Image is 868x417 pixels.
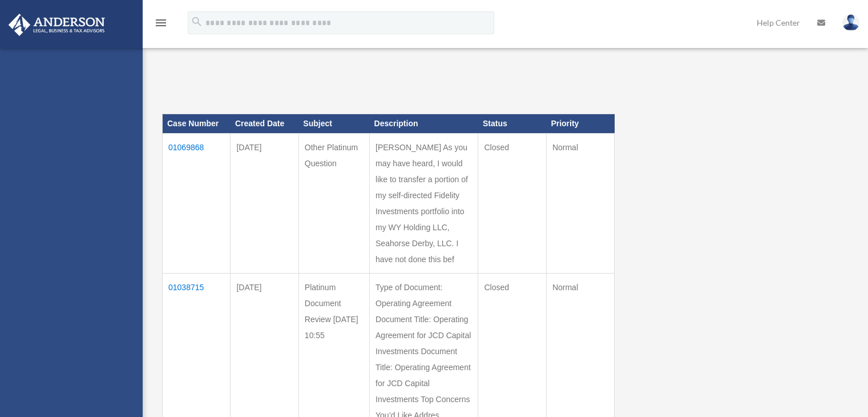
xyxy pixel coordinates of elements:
th: Priority [546,114,614,134]
th: Created Date [231,114,298,134]
th: Subject [298,114,369,134]
td: Normal [546,134,614,274]
td: Closed [478,134,546,274]
th: Description [370,114,478,134]
i: menu [154,16,168,30]
a: menu [154,20,168,30]
i: search [191,15,203,28]
td: Other Platinum Question [298,134,369,274]
td: [DATE] [231,134,298,274]
img: Anderson Advisors Platinum Portal [5,14,108,36]
img: User Pic [842,14,859,31]
td: 01069868 [163,134,231,274]
th: Case Number [163,114,231,134]
td: [PERSON_NAME] As you may have heard, I would like to transfer a portion of my self-directed Fidel... [370,134,478,274]
th: Status [478,114,546,134]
